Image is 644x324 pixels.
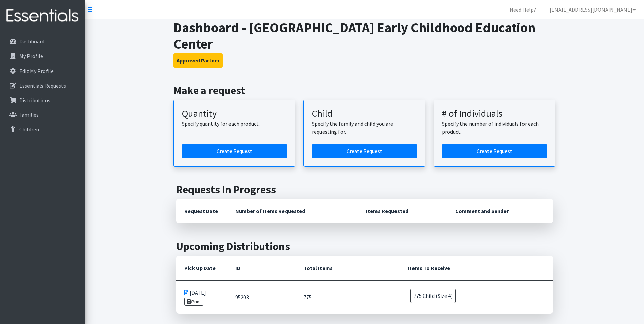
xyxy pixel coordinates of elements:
p: Dashboard [19,38,44,45]
h2: Upcoming Distributions [176,240,553,253]
th: Total Items [295,256,400,281]
a: Dashboard [3,35,82,48]
h3: Quantity [182,108,287,120]
p: Essentials Requests [19,82,66,89]
h2: Make a request [173,84,555,97]
a: My Profile [3,49,82,63]
h2: Requests In Progress [176,183,553,196]
a: Children [3,123,82,136]
a: Create a request for a child or family [312,144,417,158]
p: Families [19,111,39,118]
h3: Child [312,108,417,120]
p: Specify the number of individuals for each product. [442,120,547,136]
th: Request Date [176,199,227,223]
a: Print [184,298,204,306]
img: HumanEssentials [3,4,82,27]
th: Number of Items Requested [227,199,358,223]
th: Pick Up Date [176,256,227,281]
span: 775 Child (Size 4) [410,289,456,303]
td: 95203 [227,280,296,314]
th: ID [227,256,296,281]
th: Items To Receive [400,256,553,281]
a: Need Help? [504,3,541,16]
button: Approved Partner [173,53,223,68]
p: My Profile [19,53,43,59]
p: Specify the family and child you are requesting for. [312,120,417,136]
a: Create a request by number of individuals [442,144,547,158]
a: Create a request by quantity [182,144,287,158]
td: 775 [295,280,400,314]
a: Essentials Requests [3,79,82,92]
h3: # of Individuals [442,108,547,120]
h1: Dashboard - [GEOGRAPHIC_DATA] Early Childhood Education Center [173,19,555,52]
th: Items Requested [358,199,447,223]
td: [DATE] [176,280,227,314]
p: Edit My Profile [19,68,54,74]
a: [EMAIL_ADDRESS][DOMAIN_NAME] [544,3,641,16]
th: Comment and Sender [447,199,553,223]
p: Specify quantity for each product. [182,120,287,128]
a: Families [3,108,82,122]
p: Distributions [19,97,50,104]
p: Children [19,126,39,133]
a: Distributions [3,93,82,107]
a: Edit My Profile [3,64,82,78]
